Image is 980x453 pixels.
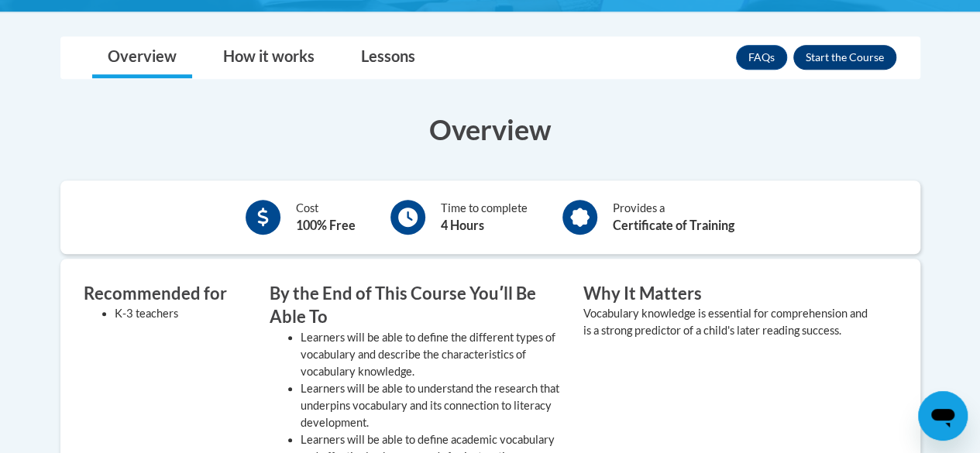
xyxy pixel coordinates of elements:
[208,37,330,78] a: How it works
[441,218,484,232] b: 4 Hours
[296,218,356,232] b: 100% Free
[793,45,896,70] button: Enroll
[92,37,192,78] a: Overview
[736,45,787,70] a: FAQs
[441,200,528,235] div: Time to complete
[918,391,968,441] iframe: Button to launch messaging window
[296,200,356,235] div: Cost
[346,37,431,78] a: Lessons
[115,305,246,322] li: K-3 teachers
[60,110,920,149] h3: Overview
[613,200,734,235] div: Provides a
[583,307,868,337] value: Vocabulary knowledge is essential for comprehension and is a strong predictor of a child's later ...
[583,282,874,306] h3: Why It Matters
[613,218,734,232] b: Certificate of Training
[301,380,560,431] li: Learners will be able to understand the research that underpins vocabulary and its connection to ...
[84,282,246,306] h3: Recommended for
[270,282,560,330] h3: By the End of This Course Youʹll Be Able To
[301,329,560,380] li: Learners will be able to define the different types of vocabulary and describe the characteristic...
